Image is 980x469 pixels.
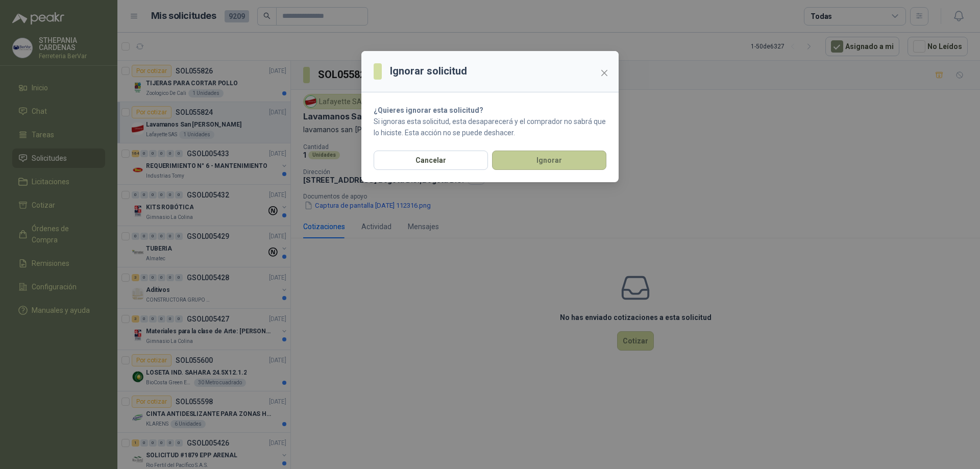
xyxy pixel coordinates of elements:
[374,106,483,114] strong: ¿Quieres ignorar esta solicitud?
[600,69,608,77] span: close
[374,116,606,138] p: Si ignoras esta solicitud, esta desaparecerá y el comprador no sabrá que lo hiciste. Esta acción ...
[390,63,467,79] h3: Ignorar solicitud
[492,151,606,170] button: Ignorar
[374,151,488,170] button: Cancelar
[596,65,612,81] button: Close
